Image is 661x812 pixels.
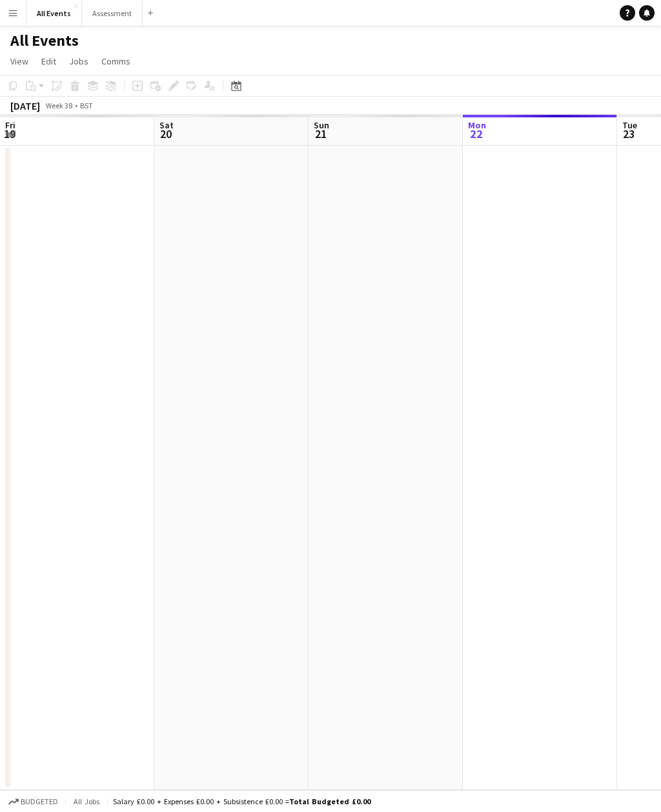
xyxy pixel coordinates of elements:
[466,126,486,141] span: 22
[468,119,486,131] span: Mon
[10,31,79,50] h1: All Events
[159,119,174,131] span: Sat
[10,55,28,67] span: View
[6,795,60,809] button: Budgeted
[41,55,56,67] span: Edit
[5,119,15,131] span: Fri
[43,101,75,110] span: Week 38
[10,99,40,112] div: [DATE]
[622,119,637,131] span: Tue
[101,55,130,67] span: Comms
[620,126,637,141] span: 23
[312,126,329,141] span: 21
[21,797,58,806] span: Budgeted
[80,101,93,110] div: BST
[69,55,88,67] span: Jobs
[3,126,15,141] span: 19
[113,797,371,806] div: Salary £0.00 + Expenses £0.00 + Subsistence £0.00 =
[314,119,329,131] span: Sun
[289,797,371,806] span: Total Budgeted £0.00
[5,53,34,70] a: View
[82,1,143,26] button: Assessment
[96,53,136,70] a: Comms
[26,1,82,26] button: All Events
[71,797,102,806] span: All jobs
[36,53,61,70] a: Edit
[64,53,94,70] a: Jobs
[158,126,174,141] span: 20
